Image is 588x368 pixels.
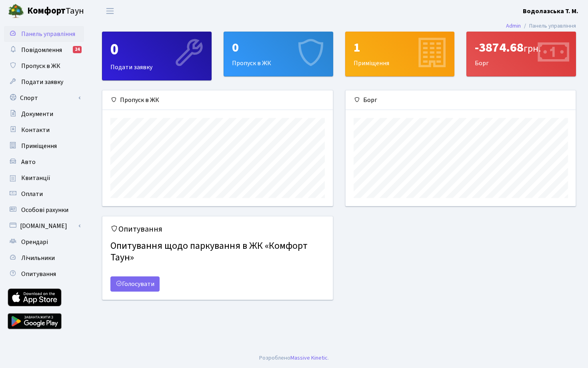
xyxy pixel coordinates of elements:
[21,190,43,198] span: Оплати
[475,40,568,55] div: -3874.68
[73,46,82,53] div: 24
[27,4,66,17] b: Комфорт
[4,170,84,186] a: Квитанції
[21,110,53,118] span: Документи
[21,270,56,278] span: Опитування
[354,40,446,55] div: 1
[290,354,328,362] a: Massive Kinetic
[259,354,290,362] a: Розроблено
[21,174,50,182] span: Квитанції
[4,74,84,90] a: Подати заявку
[4,26,84,42] a: Панель управління
[21,238,48,246] span: Орендарі
[100,4,120,18] button: Переключити навігацію
[346,32,454,76] div: Приміщення
[21,78,63,86] span: Подати заявку
[4,90,84,106] a: Спорт
[4,266,84,282] a: Опитування
[506,22,521,30] a: Admin
[8,3,24,19] img: logo.png
[4,250,84,266] a: Лічильники
[521,22,576,30] li: Панель управління
[4,218,84,234] a: [DOMAIN_NAME]
[21,46,62,54] span: Повідомлення
[224,32,333,76] a: 0Пропуск в ЖК
[224,32,333,76] div: Пропуск в ЖК
[102,32,212,80] a: 0Подати заявку
[21,62,60,70] span: Пропуск в ЖК
[4,58,84,74] a: Пропуск в ЖК
[4,106,84,122] a: Документи
[345,32,455,76] a: 1Приміщення
[21,126,50,134] span: Контакти
[110,276,160,292] a: Голосувати
[4,42,84,58] a: Повідомлення24
[4,234,84,250] a: Орендарі
[523,6,578,16] a: Водолазська Т. М.
[27,4,84,18] span: Таун
[232,40,325,55] div: 0
[21,206,68,214] span: Особові рахунки
[4,186,84,202] a: Оплати
[21,142,57,150] span: Приміщення
[523,7,578,16] b: Водолазська Т. М.
[4,154,84,170] a: Авто
[21,254,55,262] span: Лічильники
[259,354,329,362] div: .
[467,32,576,76] div: Борг
[524,42,541,56] span: грн.
[4,202,84,218] a: Особові рахунки
[102,32,211,80] div: Подати заявку
[110,237,325,267] h4: Опитування щодо паркування в ЖК «Комфорт Таун»
[4,122,84,138] a: Контакти
[102,90,333,110] div: Пропуск в ЖК
[21,30,75,38] span: Панель управління
[494,18,588,34] nav: breadcrumb
[4,138,84,154] a: Приміщення
[21,158,36,166] span: Авто
[110,40,203,59] div: 0
[346,90,576,110] div: Борг
[110,224,325,234] h5: Опитування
